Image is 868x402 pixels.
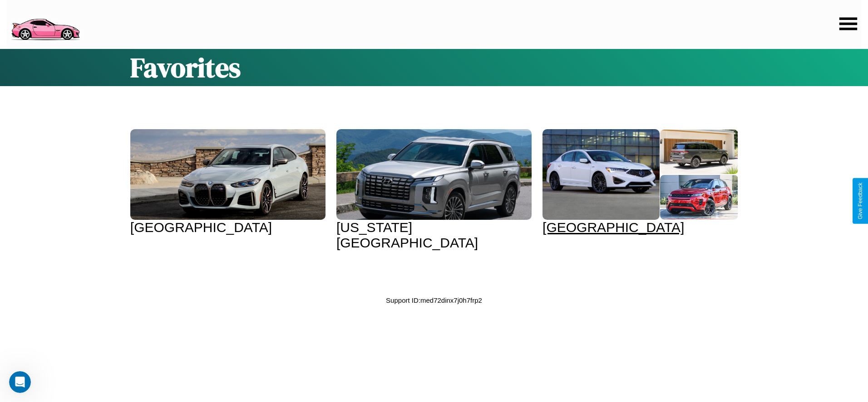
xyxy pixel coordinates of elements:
p: Support ID: med72dinx7j0h7frp2 [386,294,482,306]
div: Give Feedback [857,183,863,219]
div: [GEOGRAPHIC_DATA] [130,220,325,235]
iframe: Intercom live chat [9,371,31,393]
h1: Favorites [130,49,738,86]
div: [GEOGRAPHIC_DATA] [542,220,738,235]
div: [US_STATE][GEOGRAPHIC_DATA] [336,220,532,251]
img: logo [7,5,84,43]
